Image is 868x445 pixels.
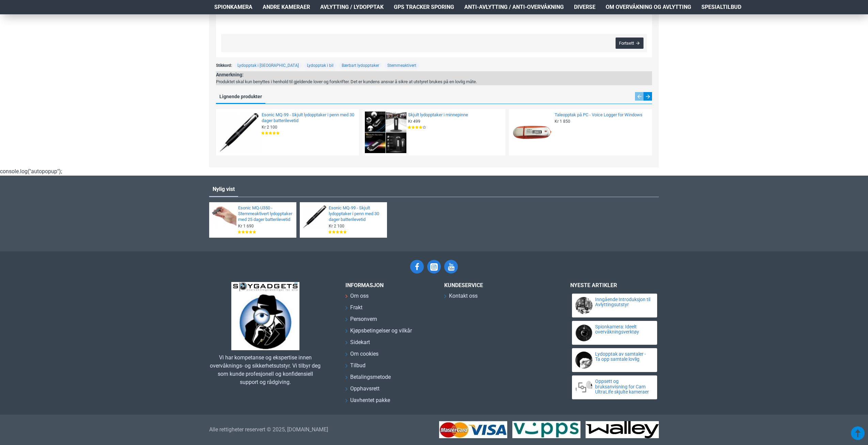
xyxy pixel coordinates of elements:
[616,38,644,49] button: Fortsett
[555,112,648,118] a: Taleopptak på PC - Voice Logger for Windows
[345,282,434,288] h3: INFORMASJON
[214,3,252,11] span: Spionkamera
[262,112,355,124] a: Esonic MQ-99 - Skjult lydopptaker i penn med 30 dager batterilevetid
[345,350,378,361] a: Om cookies
[365,112,406,153] img: Skjult lydopptaker i minnepinne
[511,112,553,153] img: Taleopptak på PC - Voice Logger for Windows
[408,112,501,118] a: Skjult lydopptaker i minnepinne
[212,205,236,229] img: Esonic MQ-U350 - Stemmeaktivert lydopptaker med 25 dager batterilevetid
[263,3,310,11] span: Andre kameraer
[350,327,412,335] span: Kjøpsbetingelser og vilkår
[345,361,366,373] a: Tilbud
[320,3,384,11] span: Avlytting / Lydopptak
[595,297,651,308] a: Inngående Introduksjon til Avlyttingsutstyr
[385,62,419,69] a: Stemmeaktivert
[350,385,379,393] span: Opphavsrett
[345,338,370,350] a: Sidekart
[218,112,260,153] img: Esonic MQ-99 - Skjult lydopptaker i penn med 30 dager batterilevetid
[644,92,652,101] div: Next slide
[635,92,644,101] div: Previous slide
[701,3,741,11] span: Spesialtilbud
[209,354,322,386] div: Vi har kompetanse og ekspertise innen overvåknings- og sikkerhetsutstyr. Vi tilbyr deg som kunde ...
[512,421,580,438] img: Vi godtar Vipps
[238,205,292,223] a: Esonic MQ-U350 - Stemmeaktivert lydopptaker med 25 dager batterilevetid
[350,396,390,404] span: Uavhentet pakke
[262,124,277,130] span: Kr 2 100
[304,62,336,69] a: Lydopptak i bil
[345,292,369,303] a: Om oss
[394,3,454,11] span: GPS Tracker Sporing
[329,205,383,223] a: Esonic MQ-99 - Skjult lydopptaker i penn med 30 dager batterilevetid
[345,396,390,408] a: Uavhentet pakke
[606,3,691,11] span: Om overvåkning og avlytting
[329,223,344,229] span: Kr 2 100
[439,421,507,438] img: Vi godtar Visa og MasterCard
[350,338,370,346] span: Sidekart
[350,303,362,312] span: Frakt
[231,282,299,350] img: SpyGadgets.no
[444,292,478,303] a: Kontakt oss
[235,62,301,69] a: Lydopptak i [GEOGRAPHIC_DATA]
[350,350,378,358] span: Om cookies
[345,373,391,385] a: Betalingsmetode
[216,92,265,103] a: Lignende produkter
[350,373,391,381] span: Betalingsmetode
[595,324,651,335] a: Spionkamera: Ideelt overvåkningsverktøy
[570,282,659,288] h3: Nyeste artikler
[216,62,232,69] span: Stikkord:
[350,315,377,323] span: Personvern
[345,327,412,338] a: Kjøpsbetingelser og vilkår
[444,282,546,288] h3: Kundeservice
[350,361,366,370] span: Tilbud
[238,223,254,229] span: Kr 1 690
[345,315,377,327] a: Personvern
[555,119,570,124] span: Kr 1 850
[595,352,651,362] a: Lydopptak av samtaler - Ta opp samtale lovlig
[574,3,595,11] span: Diverse
[209,182,238,196] a: Nylig vist
[216,78,477,85] div: Produktet skal kun benyttes i henhold til gjeldende lover og forskrifter. Det er kundens ansvar å...
[302,205,327,229] img: Esonic MQ-99 - Skjult lydopptaker i penn med 30 dager batterilevetid
[449,292,478,300] span: Kontakt oss
[350,292,369,300] span: Om oss
[345,385,379,396] a: Opphavsrett
[209,426,328,434] a: Alle rettigheter reservert © 2025, [DOMAIN_NAME]
[408,119,420,124] span: Kr 499
[464,3,564,11] span: Anti-avlytting / Anti-overvåkning
[586,421,659,438] img: Vi godtar faktura betaling
[339,62,382,69] a: Bærbart lydopptaker
[595,379,651,395] a: Oppsett og bruksanvisning for Cam UltraLife skjulte kameraer
[345,303,362,315] a: Frakt
[216,71,477,78] div: Anmerkning:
